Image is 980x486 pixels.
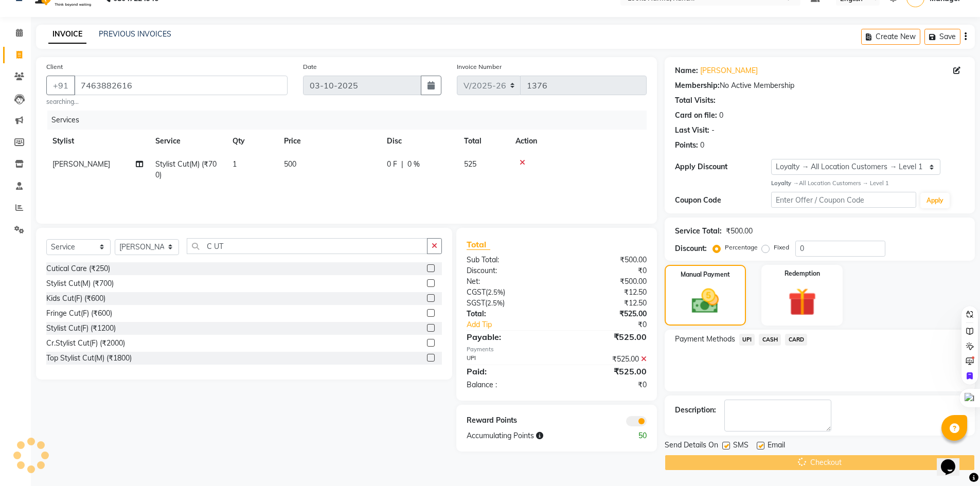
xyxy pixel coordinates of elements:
[46,353,132,364] div: Top Stylist Cut(M) (₹1800)
[509,130,647,153] th: Action
[467,298,485,308] span: SGST
[675,405,716,416] div: Description:
[407,159,420,170] span: 0 %
[771,179,965,188] div: All Location Customers → Level 1
[700,65,758,76] a: [PERSON_NAME]
[700,140,704,151] div: 0
[675,226,722,237] div: Service Total:
[557,331,654,343] div: ₹525.00
[467,239,490,250] span: Total
[675,243,707,254] div: Discount:
[278,130,381,153] th: Price
[739,334,755,346] span: UPI
[46,338,125,349] div: Cr.Stylist Cut(F) (₹2000)
[387,159,397,170] span: 0 F
[488,288,503,296] span: 2.5%
[683,285,727,317] img: _cash.svg
[665,440,718,453] span: Send Details On
[605,430,654,441] div: 50
[771,179,798,187] strong: Loyalty →
[675,195,772,206] div: Coupon Code
[226,130,278,153] th: Qty
[459,276,557,287] div: Net:
[467,345,646,354] div: Payments
[187,238,427,254] input: Search or Scan
[46,278,114,289] div: Stylist Cut(M) (₹700)
[46,97,288,106] small: searching...
[46,263,110,274] div: Cutical Care (₹250)
[464,159,476,169] span: 525
[774,243,789,252] label: Fixed
[47,111,654,130] div: Services
[149,130,226,153] th: Service
[52,159,110,169] span: [PERSON_NAME]
[920,193,950,208] button: Apply
[487,299,503,307] span: 2.5%
[937,445,970,476] iframe: chat widget
[233,159,237,169] span: 1
[759,334,781,346] span: CASH
[48,25,86,44] a: INVOICE
[785,269,820,278] label: Redemption
[46,62,63,71] label: Client
[675,161,772,172] div: Apply Discount
[557,276,654,287] div: ₹500.00
[459,309,557,319] div: Total:
[675,334,735,345] span: Payment Methods
[725,243,758,252] label: Percentage
[459,287,557,298] div: ( )
[459,380,557,390] div: Balance :
[99,29,171,39] a: PREVIOUS INVOICES
[726,226,753,237] div: ₹500.00
[381,130,458,153] th: Disc
[459,415,557,426] div: Reward Points
[459,354,557,365] div: UPI
[719,110,723,121] div: 0
[46,323,116,334] div: Stylist Cut(F) (₹1200)
[457,62,502,71] label: Invoice Number
[459,365,557,377] div: Paid:
[733,440,749,453] span: SMS
[557,309,654,319] div: ₹525.00
[459,319,573,330] a: Add Tip
[557,255,654,265] div: ₹500.00
[681,270,730,279] label: Manual Payment
[46,130,149,153] th: Stylist
[557,298,654,309] div: ₹12.50
[779,284,825,319] img: _gift.svg
[458,130,509,153] th: Total
[573,319,654,330] div: ₹0
[675,140,698,151] div: Points:
[46,76,75,95] button: +91
[467,287,486,297] span: CGST
[675,95,716,106] div: Total Visits:
[768,440,785,453] span: Email
[303,62,317,71] label: Date
[74,76,288,95] input: Search by Name/Mobile/Email/Code
[459,331,557,343] div: Payable:
[401,159,403,170] span: |
[711,125,715,136] div: -
[459,255,557,265] div: Sub Total:
[459,430,605,441] div: Accumulating Points
[459,298,557,309] div: ( )
[557,265,654,276] div: ₹0
[46,293,105,304] div: Kids Cut(F) (₹600)
[459,265,557,276] div: Discount:
[557,354,654,365] div: ₹525.00
[675,65,698,76] div: Name:
[557,380,654,390] div: ₹0
[155,159,217,179] span: Stylist Cut(M) (₹700)
[675,125,709,136] div: Last Visit:
[675,110,717,121] div: Card on file:
[46,308,112,319] div: Fringe Cut(F) (₹600)
[675,80,720,91] div: Membership:
[557,287,654,298] div: ₹12.50
[771,192,916,208] input: Enter Offer / Coupon Code
[785,334,807,346] span: CARD
[557,365,654,377] div: ₹525.00
[675,80,965,91] div: No Active Membership
[284,159,296,169] span: 500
